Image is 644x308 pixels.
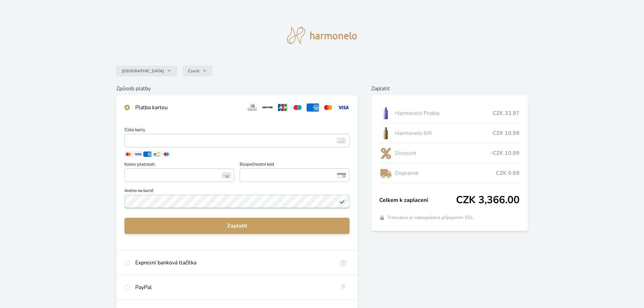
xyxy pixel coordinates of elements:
img: Platné pole [339,199,345,204]
span: CZK 32.97 [493,109,520,117]
h6: Zaplatit [371,85,528,93]
img: mc.svg [322,103,334,112]
button: Zaplatit [124,218,350,234]
iframe: Iframe pro číslo karty [127,136,347,145]
img: logo.svg [287,27,357,44]
span: Zaplatit [130,222,344,230]
img: delivery-lo.png [379,165,392,182]
span: CZK 10.99 [493,129,520,137]
span: Celkem k zaplacení [379,196,456,204]
iframe: Iframe pro bezpečnostní kód [243,170,347,180]
div: PayPal [135,283,332,291]
img: diners.svg [246,103,259,112]
img: maestro.svg [291,103,304,112]
span: Czech [188,68,199,74]
span: Dopravné [395,169,496,177]
span: Konec platnosti [124,162,234,168]
span: CZK 0.69 [496,169,520,177]
div: Expresní banková tlačítka [135,259,332,267]
button: Czech [183,66,213,76]
img: onlineBanking_CZ.svg [337,259,350,267]
span: Harmonelo Probio [395,109,493,117]
img: discount-lo.png [379,145,392,162]
img: discover.svg [261,103,274,112]
img: CLEAN_BIFI_se_stinem_x-lo.jpg [379,125,392,142]
span: -CZK 10.99 [490,149,520,157]
span: Transakce je zabezpečena připojením SSL [387,214,474,221]
img: jcb.svg [277,103,289,112]
span: Harmonelo Bifi [395,129,493,137]
input: Jméno na kartěPlatné pole [124,195,350,208]
img: Konec platnosti [222,172,231,178]
span: Číslo karty [124,128,350,134]
div: Platba kartou [135,103,241,112]
img: visa.svg [337,103,350,112]
button: [GEOGRAPHIC_DATA] [116,66,177,76]
span: [GEOGRAPHIC_DATA] [122,68,164,74]
h6: Způsob platby [116,85,358,93]
span: Jméno na kartě [124,189,350,195]
span: Discount [395,149,490,157]
img: card [337,138,346,144]
span: CZK 3,366.00 [456,194,520,206]
span: Bezpečnostní kód [240,162,350,168]
img: paypal.svg [337,283,350,291]
iframe: Iframe pro datum vypršení platnosti [127,170,231,180]
img: amex.svg [307,103,319,112]
img: CLEAN_PROBIO_se_stinem_x-lo.jpg [379,105,392,122]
